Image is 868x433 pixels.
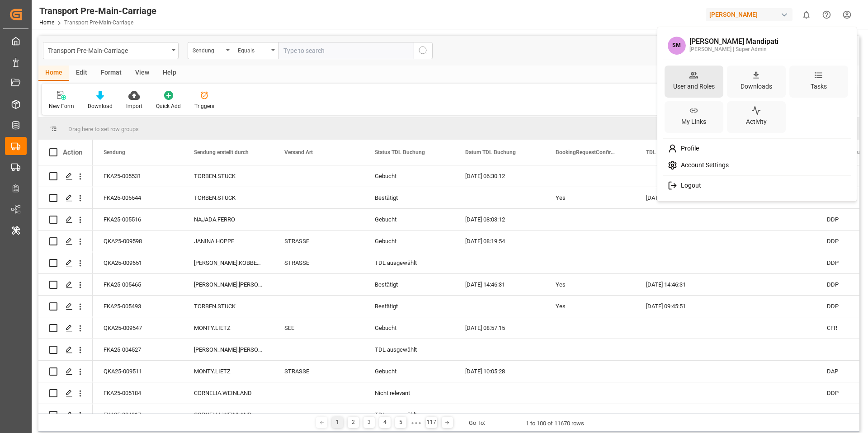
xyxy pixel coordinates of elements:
span: Profile [677,145,699,153]
span: Account Settings [677,161,729,169]
span: SM [668,37,686,55]
div: Tasks [809,80,829,93]
span: Logout [677,182,701,190]
div: Activity [744,115,769,128]
div: Downloads [739,80,774,93]
div: [PERSON_NAME] Mandipati [689,38,778,46]
div: User and Roles [671,80,717,93]
div: My Links [679,115,708,128]
div: [PERSON_NAME] | Super Admin [689,46,778,54]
